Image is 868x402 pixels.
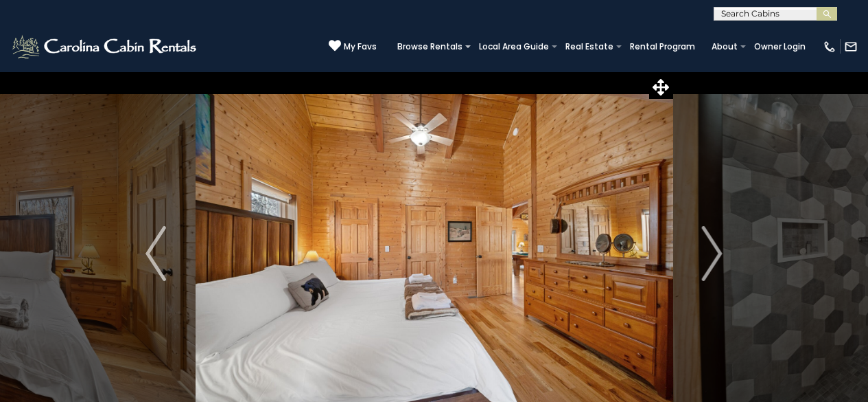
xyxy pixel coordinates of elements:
a: Browse Rentals [390,37,469,56]
a: Real Estate [559,37,620,56]
img: arrow [145,226,166,281]
a: Owner Login [747,37,812,56]
img: mail-regular-white.png [844,40,858,54]
img: arrow [702,226,723,281]
a: Local Area Guide [472,37,556,56]
span: My Favs [344,41,377,53]
img: White-1-2.png [10,33,200,60]
a: About [705,37,744,56]
img: phone-regular-white.png [823,40,836,54]
a: My Favs [329,39,377,54]
a: Rental Program [623,37,702,56]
